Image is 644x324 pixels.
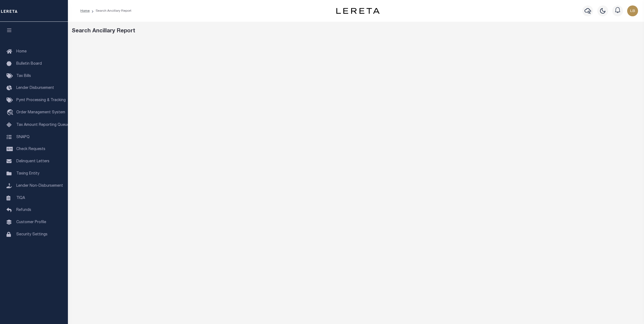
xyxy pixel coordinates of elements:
[16,62,42,66] span: Bulletin Board
[16,184,63,188] span: Lender Non-Disbursement
[16,233,48,236] span: Security Settings
[16,196,25,200] span: TIQA
[80,9,90,13] a: Home
[16,50,27,54] span: Home
[16,111,65,114] span: Order Management System
[90,8,131,13] li: Search Ancillary Report
[16,160,49,163] span: Delinquent Letters
[16,220,46,224] span: Customer Profile
[627,5,638,16] img: svg+xml;base64,PHN2ZyB4bWxucz0iaHR0cDovL3d3dy53My5vcmcvMjAwMC9zdmciIHBvaW50ZXItZXZlbnRzPSJub25lIi...
[16,172,39,176] span: Taxing Entity
[16,135,30,139] span: SNAPQ
[16,86,54,90] span: Lender Disbursement
[16,147,45,151] span: Check Requests
[336,8,380,14] img: logo-dark.svg
[16,208,31,212] span: Refunds
[16,98,66,102] span: Pymt Processing & Tracking
[16,123,69,127] span: Tax Amount Reporting Queue
[72,27,640,35] div: Search Ancillary Report
[7,109,15,116] i: travel_explore
[16,74,31,78] span: Tax Bills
